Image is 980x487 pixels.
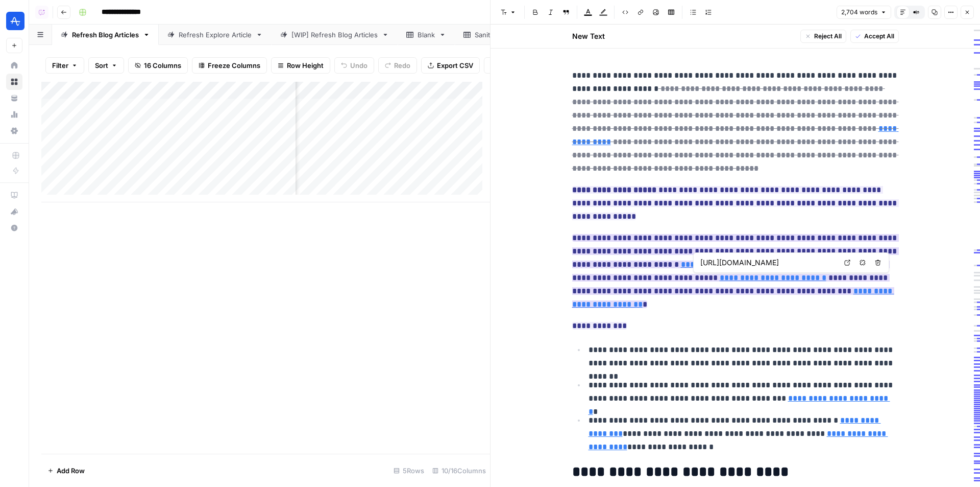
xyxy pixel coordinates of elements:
[7,204,22,219] div: What's new?
[6,57,22,74] a: Home
[272,25,398,45] a: [WIP] Refresh Blog Articles
[192,57,267,74] button: Freeze Columns
[6,220,22,236] button: Help + Support
[437,60,473,71] span: Export CSV
[287,60,324,71] span: Row Height
[475,30,518,40] div: Sanity-Export
[95,60,108,71] span: Sort
[841,8,877,17] span: 2,704 words
[398,25,455,45] a: Blank
[837,6,891,19] button: 2,704 words
[45,57,84,74] button: Filter
[6,123,22,139] a: Settings
[57,466,85,476] span: Add Row
[378,57,417,74] button: Redo
[6,8,22,34] button: Workspace: Amplitude
[418,30,435,40] div: Blank
[428,462,490,479] div: 10/16 Columns
[88,57,124,74] button: Sort
[291,30,378,40] div: [WIP] Refresh Blog Articles
[421,57,480,74] button: Export CSV
[394,60,410,71] span: Redo
[52,60,68,71] span: Filter
[179,30,252,40] div: Refresh Explore Article
[864,32,894,41] span: Accept All
[159,25,272,45] a: Refresh Explore Article
[208,60,260,71] span: Freeze Columns
[144,60,181,71] span: 16 Columns
[455,25,538,45] a: Sanity-Export
[6,74,22,90] a: Browse
[814,32,842,41] span: Reject All
[72,30,139,40] div: Refresh Blog Articles
[271,57,330,74] button: Row Height
[850,30,899,43] button: Accept All
[334,57,374,74] button: Undo
[572,31,605,41] h2: New Text
[6,203,22,220] button: What's new?
[128,57,188,74] button: 16 Columns
[389,462,428,479] div: 5 Rows
[52,25,159,45] a: Refresh Blog Articles
[41,462,91,479] button: Add Row
[6,12,24,30] img: Amplitude Logo
[350,60,367,71] span: Undo
[6,187,22,203] a: AirOps Academy
[6,106,22,123] a: Usage
[800,30,846,43] button: Reject All
[6,90,22,106] a: Your Data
